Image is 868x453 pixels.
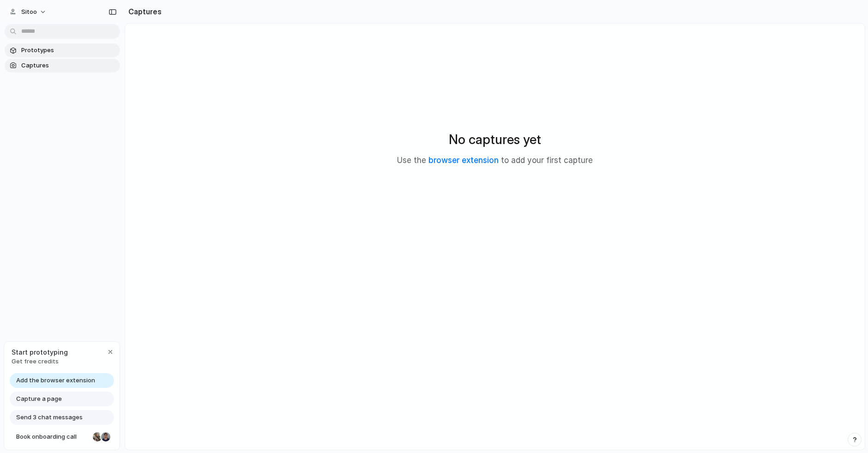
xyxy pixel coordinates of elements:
[21,46,116,55] span: Prototypes
[12,347,68,357] span: Start prototyping
[21,61,116,70] span: Captures
[125,6,162,17] h2: Captures
[16,413,83,422] span: Send 3 chat messages
[92,431,103,442] div: Nicole Kubica
[16,432,89,441] span: Book onboarding call
[100,431,111,442] div: Christian Iacullo
[5,59,120,72] a: Captures
[5,43,120,57] a: Prototypes
[21,7,37,17] span: Sitoo
[397,155,593,167] p: Use the to add your first capture
[16,394,62,404] span: Capture a page
[16,376,95,385] span: Add the browser extension
[5,5,51,19] button: Sitoo
[12,357,68,366] span: Get free credits
[428,156,499,165] a: browser extension
[10,429,114,444] a: Book onboarding call
[449,130,541,149] h2: No captures yet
